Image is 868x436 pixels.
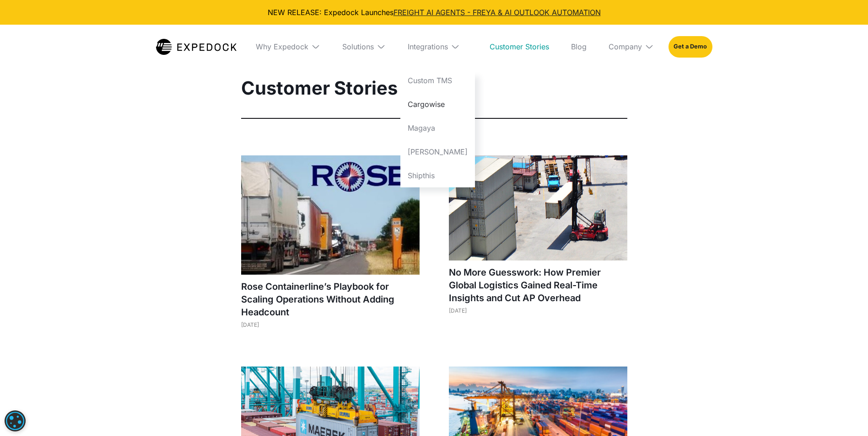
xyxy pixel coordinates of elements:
[394,8,601,17] a: FREIGHT AI AGENTS - FREYA & AI OUTLOOK AUTOMATION
[241,77,627,100] h1: Customer Stories
[822,392,868,436] iframe: Chat Widget
[400,69,475,92] a: Custom TMS
[564,25,594,69] a: Blog
[7,7,861,17] div: NEW RELEASE: Expedock Launches
[400,116,475,140] a: Magaya
[601,25,661,69] div: Company
[822,392,868,436] div: チャットウィジェット
[241,280,420,319] h1: Rose Containerline’s Playbook for Scaling Operations Without Adding Headcount
[400,25,475,69] div: Integrations
[248,25,328,69] div: Why Expedock
[335,25,393,69] div: Solutions
[400,140,475,164] a: [PERSON_NAME]
[449,307,627,314] div: [DATE]
[400,164,475,187] a: Shipthis
[241,321,420,328] div: [DATE]
[669,36,712,57] a: Get a Demo
[408,42,448,51] div: Integrations
[400,69,475,187] nav: Integrations
[482,25,556,69] a: Customer Stories
[400,92,475,116] a: Cargowise
[449,266,627,304] h1: No More Guesswork: How Premier Global Logistics Gained Real-Time Insights and Cut AP Overhead
[342,42,374,51] div: Solutions
[449,155,627,323] a: No More Guesswork: How Premier Global Logistics Gained Real-Time Insights and Cut AP Overhead[DATE]
[256,42,308,51] div: Why Expedock
[241,155,420,337] a: Rose Containerline’s Playbook for Scaling Operations Without Adding Headcount[DATE]
[609,42,642,51] div: Company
